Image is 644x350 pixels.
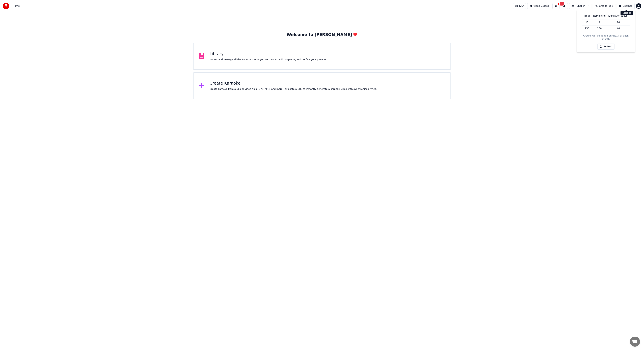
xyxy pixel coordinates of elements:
td: 2 [592,19,607,25]
nav: breadcrumb [13,4,20,8]
div: Settings [621,11,633,15]
td: 150 [592,25,607,31]
button: Refresh [597,44,615,50]
span: Credits [599,4,607,8]
button: Video Guides [527,3,551,9]
button: Credits152 [593,3,615,9]
div: Credits will be added on the 14 of each month [579,34,632,41]
button: Settings [617,3,635,9]
td: 150 [582,25,592,31]
span: 1 [560,2,564,6]
th: Topup [582,13,592,19]
div: Create karaoke from audio or video files (MP3, MP4, and more), or paste a URL to instantly genera... [210,87,377,91]
a: 채팅 열기 [630,337,640,347]
div: Settings [623,4,632,8]
span: Home [13,4,20,8]
div: Welcome to [PERSON_NAME] [287,32,357,38]
th: Expiration (days) [607,13,630,19]
div: Create Karaoke [210,81,377,86]
div: Library [210,51,327,57]
td: 15 [582,19,592,25]
th: Remaining [592,13,607,19]
td: 46 [607,25,630,31]
img: youka [3,3,9,9]
td: 16 [607,19,630,25]
button: 1 [561,3,568,9]
div: Access and manage all the karaoke tracks you’ve created. Edit, organize, and perfect your projects. [210,58,327,61]
span: 152 [609,4,613,8]
button: FAQ [513,3,526,9]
